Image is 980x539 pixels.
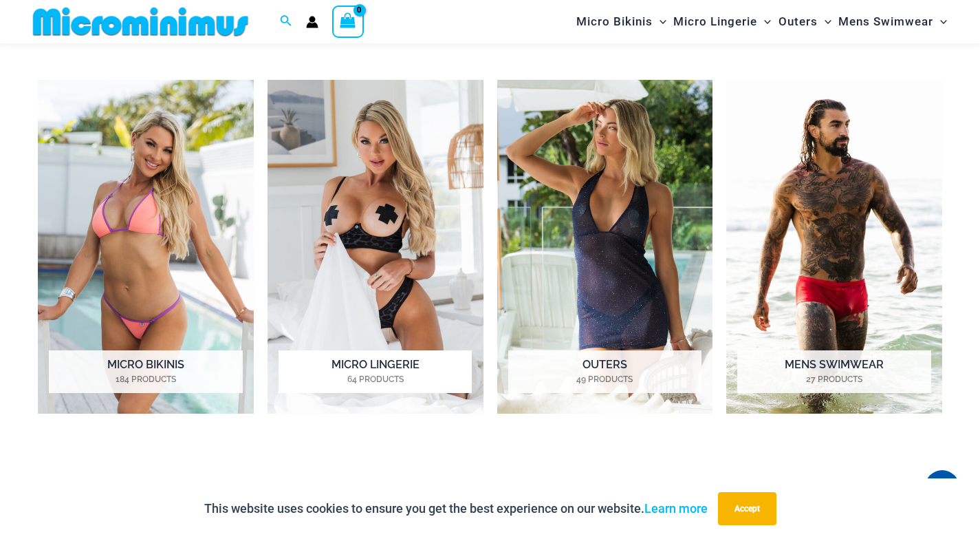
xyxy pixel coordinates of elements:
a: View Shopping Cart, empty [332,6,364,37]
span: Micro Bikinis [576,4,653,39]
span: Menu Toggle [653,4,666,39]
mark: 27 Products [737,373,930,385]
span: Outers [778,4,818,39]
img: Micro Lingerie [268,80,483,414]
mark: 64 Products [279,373,472,385]
img: Mens Swimwear [726,80,942,414]
h2: Outers [508,350,701,393]
mark: 184 Products [49,373,242,385]
a: Account icon link [306,16,318,28]
span: Mens Swimwear [838,4,933,39]
a: Micro BikinisMenu ToggleMenu Toggle [573,4,670,39]
a: Micro LingerieMenu ToggleMenu Toggle [670,4,774,39]
img: Outers [497,80,713,414]
a: Visit product category Micro Bikinis [38,80,254,414]
h2: Mens Swimwear [737,350,930,393]
span: Menu Toggle [818,4,831,39]
p: This website uses cookies to ensure you get the best experience on our website. [204,498,708,519]
a: Visit product category Outers [497,80,713,414]
a: Learn more [644,501,708,516]
h2: Micro Bikinis [49,350,242,393]
img: MM SHOP LOGO FLAT [28,6,254,37]
img: Micro Bikinis [38,80,254,414]
a: Visit product category Mens Swimwear [726,80,942,414]
a: Mens SwimwearMenu ToggleMenu Toggle [835,4,950,39]
button: Accept [718,492,776,525]
span: Menu Toggle [757,4,771,39]
h2: Micro Lingerie [279,350,472,393]
mark: 49 Products [508,373,701,385]
span: Micro Lingerie [673,4,757,39]
a: Visit product category Micro Lingerie [268,80,483,414]
a: Search icon link [280,13,292,30]
span: Menu Toggle [933,4,947,39]
nav: Site Navigation [571,2,952,41]
a: OutersMenu ToggleMenu Toggle [775,4,835,39]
